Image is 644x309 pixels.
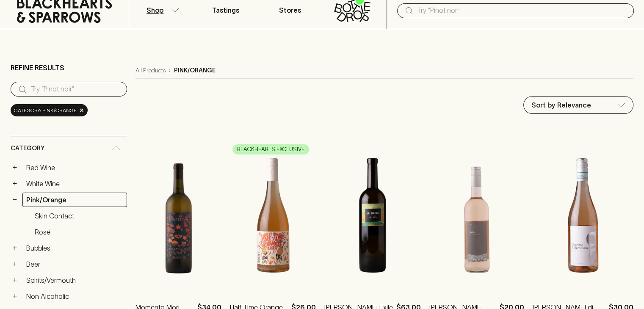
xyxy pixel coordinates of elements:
[212,5,239,15] p: Tastings
[524,97,633,113] div: Sort by Relevance
[429,141,524,290] img: Jules Rosé 2024
[11,163,19,172] button: +
[11,292,19,301] button: +
[31,209,127,223] a: Skin Contact
[11,196,19,204] button: −
[324,141,421,290] img: Ori Marani Exile en Caucasus Rkatsiteli 2022
[417,4,627,17] input: Try "Pinot noir"
[279,5,301,15] p: Stores
[11,143,44,154] span: Category
[174,66,216,75] p: pink/orange
[22,241,127,255] a: Bubbles
[533,141,633,290] img: Gorgo Chiaretto di Bardolino Rosato 2024
[22,160,127,175] a: Red Wine
[11,63,64,73] p: Refine Results
[11,179,19,188] button: +
[22,177,127,191] a: White Wine
[31,225,127,239] a: Rosé
[11,260,19,268] button: +
[31,83,120,96] input: Try “Pinot noir”
[22,257,127,271] a: Beer
[11,244,19,252] button: +
[146,5,163,15] p: Shop
[135,66,166,75] a: All Products
[11,276,19,284] button: +
[11,136,127,160] div: Category
[135,141,221,290] img: Momento Mori Fistful of Flowers 2024
[22,289,127,303] a: Non Alcoholic
[22,193,127,207] a: Pink/Orange
[22,273,127,287] a: Spirits/Vermouth
[79,106,84,115] span: ×
[169,66,171,75] p: ›
[14,106,77,115] span: Category: pink/orange
[230,141,316,290] img: Half-Time Orange 2025
[531,100,591,110] p: Sort by Relevance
